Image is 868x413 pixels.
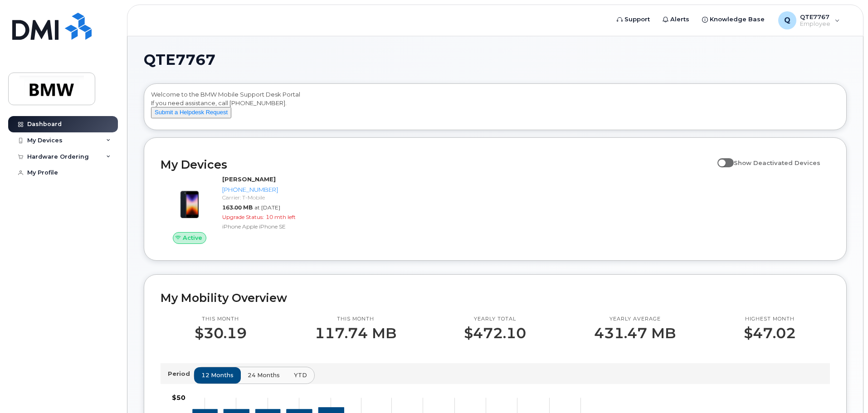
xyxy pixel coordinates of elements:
[254,204,280,211] span: at [DATE]
[594,316,676,323] p: Yearly average
[222,223,316,230] div: iPhone Apple iPhone SE
[168,369,194,378] p: Period
[161,175,320,244] a: Active[PERSON_NAME][PHONE_NUMBER]Carrier: T-Mobile163.00 MBat [DATE]Upgrade Status:10 mth leftiPh...
[183,233,202,242] span: Active
[266,214,296,220] span: 10 mth left
[222,175,276,183] strong: [PERSON_NAME]
[734,159,820,166] span: Show Deactivated Devices
[172,394,185,402] tspan: $50
[222,194,316,201] div: Carrier: T-Mobile
[161,158,713,171] h2: My Devices
[315,316,396,323] p: This month
[829,374,861,406] iframe: Messenger Launcher
[744,325,796,341] p: $47.02
[744,316,796,323] p: Highest month
[222,214,264,220] span: Upgrade Status:
[464,325,526,341] p: $472.10
[222,204,253,211] span: 163.00 MB
[151,107,231,118] button: Submit a Helpdesk Request
[464,316,526,323] p: Yearly total
[594,325,676,341] p: 431.47 MB
[151,108,231,116] a: Submit a Helpdesk Request
[315,325,396,341] p: 117.74 MB
[195,316,247,323] p: This month
[168,180,211,223] img: image20231002-3703462-10zne2t.jpeg
[161,291,830,305] h2: My Mobility Overview
[248,371,280,379] span: 24 months
[717,154,725,161] input: Show Deactivated Devices
[144,53,215,67] span: QTE7767
[222,185,316,194] div: [PHONE_NUMBER]
[195,325,247,341] p: $30.19
[294,371,307,379] span: YTD
[151,90,839,126] div: Welcome to the BMW Mobile Support Desk Portal If you need assistance, call [PHONE_NUMBER].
